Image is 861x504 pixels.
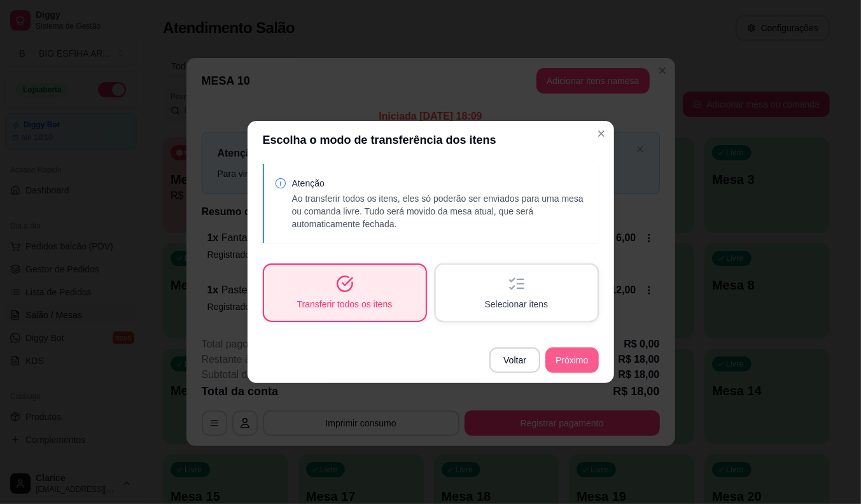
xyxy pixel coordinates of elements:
button: Transferir todos os itens [263,263,427,322]
span: Selecionar itens [485,298,549,311]
span: Transferir todos os itens [297,298,393,311]
header: Escolha o modo de transferência dos itens [248,121,614,159]
button: Close [591,123,612,144]
button: Voltar [489,347,540,373]
p: Ao transferir todos os itens, eles só poderão ser enviados para uma mesa ou comanda livre. Tudo s... [292,192,589,230]
button: Próximo [545,347,598,373]
button: Selecionar itens [435,263,599,322]
p: Atenção [292,177,589,190]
